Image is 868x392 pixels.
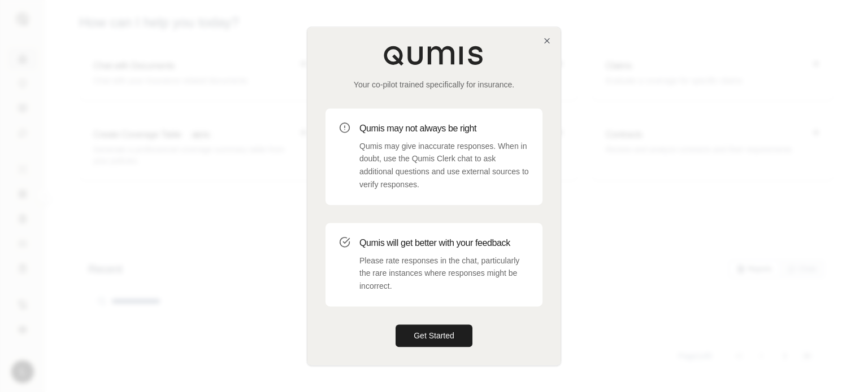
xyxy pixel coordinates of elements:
p: Your co-pilot trained specifically for insurance. [325,79,542,90]
p: Qumis may give inaccurate responses. When in doubt, use the Qumis Clerk chat to ask additional qu... [359,140,529,191]
p: Please rate responses in the chat, particularly the rare instances where responses might be incor... [359,254,529,293]
h3: Qumis may not always be right [359,122,529,135]
img: Qumis Logo [383,45,485,65]
h3: Qumis will get better with your feedback [359,236,529,250]
button: Get Started [396,324,472,347]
